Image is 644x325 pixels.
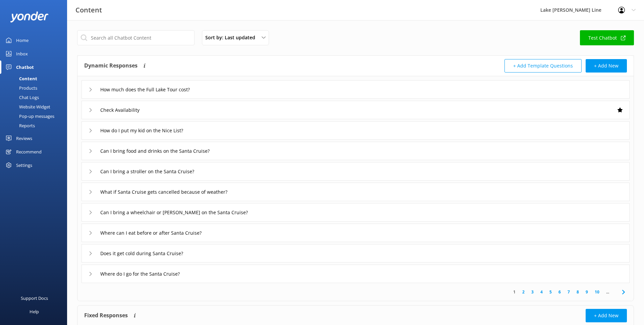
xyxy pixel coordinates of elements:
a: 10 [591,289,603,295]
img: yonder-white-logo.png [10,11,49,22]
a: Content [4,74,67,83]
a: Products [4,83,67,93]
div: Inbox [16,47,28,60]
span: Sort by: Last updated [205,34,259,41]
button: + Add New [586,59,627,73]
a: Chat Logs [4,93,67,102]
button: + Add Template Questions [504,59,582,73]
div: Chat Logs [4,93,39,102]
a: 2 [519,289,528,295]
input: Search all Chatbot Content [77,30,195,45]
div: Support Docs [21,291,48,305]
a: 1 [510,289,519,295]
div: Recommend [16,145,42,158]
a: Test Chatbot [580,30,634,45]
a: 4 [537,289,546,295]
div: Settings [16,158,32,172]
div: Pop-up messages [4,111,54,121]
div: Chatbot [16,60,34,74]
div: Home [16,34,29,47]
h3: Content [75,5,102,15]
span: ... [603,289,612,295]
div: Help [30,305,39,318]
div: Website Widget [4,102,50,111]
a: 8 [573,289,582,295]
div: Content [4,74,37,83]
a: 5 [546,289,555,295]
a: Pop-up messages [4,111,67,121]
h4: Dynamic Responses [84,59,138,73]
div: Products [4,83,37,93]
button: + Add New [586,309,627,322]
a: Website Widget [4,102,67,111]
a: 9 [582,289,591,295]
a: 6 [555,289,564,295]
h4: Fixed Responses [84,309,128,322]
a: 3 [528,289,537,295]
a: 7 [564,289,573,295]
div: Reports [4,121,35,130]
a: Reports [4,121,67,130]
div: Reviews [16,132,32,145]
